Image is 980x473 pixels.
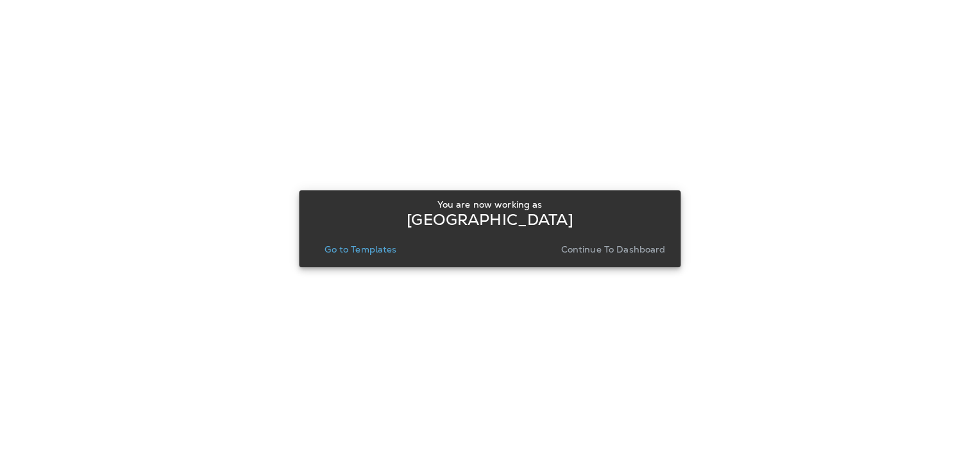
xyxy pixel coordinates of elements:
[407,215,573,225] p: [GEOGRAPHIC_DATA]
[561,244,666,254] p: Continue to Dashboard
[437,199,542,210] p: You are now working as
[325,244,396,254] p: Go to Templates
[556,240,671,258] button: Continue to Dashboard
[319,240,401,258] button: Go to Templates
